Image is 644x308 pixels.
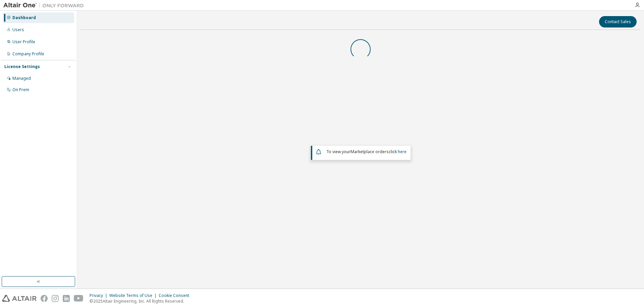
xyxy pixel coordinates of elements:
[2,295,37,302] img: altair_logo.svg
[326,149,407,155] span: To view your click
[351,149,389,155] em: Marketplace orders
[12,15,36,20] div: Dashboard
[109,293,159,298] div: Website Terms of Use
[90,298,193,304] p: © 2025 Altair Engineering, Inc. All Rights Reserved.
[599,16,637,27] button: Contact Sales
[12,27,24,33] div: Users
[398,149,407,155] a: here
[90,293,109,298] div: Privacy
[74,295,84,302] img: youtube.svg
[12,39,35,45] div: User Profile
[12,51,44,57] div: Company Profile
[12,87,29,93] div: On Prem
[63,295,70,302] img: linkedin.svg
[52,295,59,302] img: instagram.svg
[159,293,193,298] div: Cookie Consent
[4,64,40,69] div: License Settings
[3,2,87,9] img: Altair One
[41,295,48,302] img: facebook.svg
[12,76,31,81] div: Managed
